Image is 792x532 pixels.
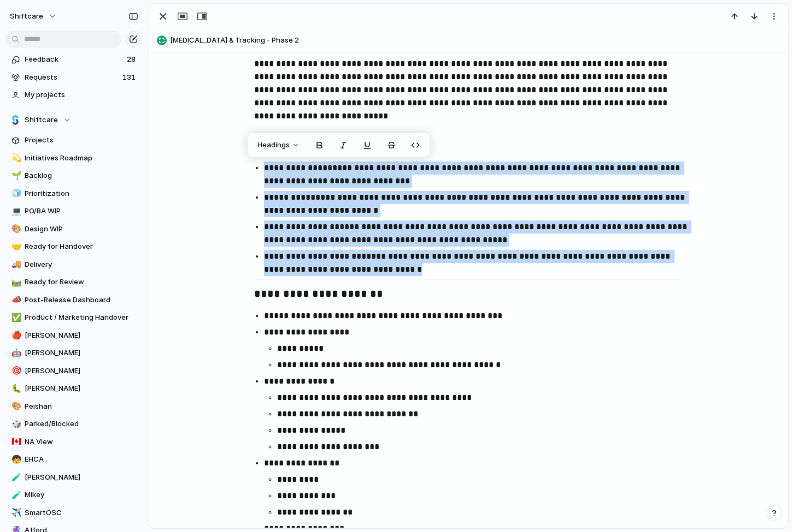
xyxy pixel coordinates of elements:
[251,136,306,154] button: Headings
[5,451,142,468] a: 🧒EHCA
[11,312,19,324] div: ✅
[11,241,19,253] div: 🤝
[10,277,21,288] button: 🛤️
[10,259,21,270] button: 🚚
[5,434,142,450] a: 🇨🇦NA View
[10,188,21,199] button: 🧊
[10,419,21,429] button: 🎲
[10,224,21,235] button: 🎨
[5,51,142,68] a: Feedback28
[5,380,142,397] a: 🐛[PERSON_NAME]
[10,366,21,376] button: 🎯
[5,363,142,379] a: 🎯[PERSON_NAME]
[25,206,138,217] span: PO/BA WIP
[11,294,19,306] div: 📣
[11,506,19,519] div: ✈️
[11,418,19,431] div: 🎲
[5,221,142,237] a: 🎨Design WIP
[170,35,783,46] span: [MEDICAL_DATA] & Tracking - Phase 2
[11,364,19,377] div: 🎯
[5,416,142,432] a: 🎲Parked/Blocked
[25,437,138,447] span: NA View
[25,330,138,341] span: [PERSON_NAME]
[25,295,138,306] span: Post-Release Dashboard
[5,469,142,486] a: 🧪[PERSON_NAME]
[5,203,142,219] a: 💻PO/BA WIP
[5,487,142,503] a: 🧪Mikey
[25,489,138,500] span: Mikey
[10,348,21,358] button: 🤖
[10,295,21,306] button: 📣
[5,505,142,521] a: ✈️SmartOSC
[11,223,19,235] div: 🎨
[25,72,119,83] span: Requests
[5,345,142,361] a: 🤖[PERSON_NAME]
[10,241,21,252] button: 🤝
[11,187,19,200] div: 🧊
[154,32,783,49] button: [MEDICAL_DATA] & Tracking - Phase 2
[11,276,19,289] div: 🛤️
[5,87,142,103] a: My projects
[11,489,19,501] div: 🧪
[10,153,21,164] button: 💫
[25,454,138,465] span: EHCA
[25,188,138,199] span: Prioritization
[25,507,138,518] span: SmartOSC
[25,366,138,376] span: [PERSON_NAME]
[5,186,142,202] a: 🧊Prioritization
[257,140,290,151] span: Headings
[10,383,21,394] button: 🐛
[10,11,43,22] span: shiftcare
[25,89,138,100] span: My projects
[25,383,138,394] span: [PERSON_NAME]
[5,274,142,290] a: 🛤️Ready for Review
[25,241,138,252] span: Ready for Handover
[5,132,142,148] a: Projects
[25,419,138,429] span: Parked/Blocked
[10,437,21,447] button: 🇨🇦
[10,472,21,483] button: 🧪
[25,170,138,181] span: Backlog
[11,170,19,182] div: 🌱
[5,398,142,415] a: 🎨Peishan
[11,347,19,360] div: 🤖
[10,312,21,323] button: ✅
[5,168,142,184] a: 🌱Backlog
[25,348,138,358] span: [PERSON_NAME]
[25,115,58,125] span: Shiftcare
[10,330,21,341] button: 🍎
[10,454,21,465] button: 🧒
[25,153,138,164] span: Initiatives Roadmap
[11,382,19,395] div: 🐛
[25,54,124,65] span: Feedback
[127,54,138,65] span: 28
[5,292,142,308] div: 📣Post-Release Dashboard
[5,309,142,326] a: ✅Product / Marketing Handover
[5,327,142,344] a: 🍎[PERSON_NAME]
[25,259,138,270] span: Delivery
[5,150,142,166] a: 💫Initiatives Roadmap
[25,401,138,412] span: Peishan
[5,69,142,86] a: Requests131
[10,170,21,181] button: 🌱
[11,258,19,271] div: 🚚
[11,205,19,218] div: 💻
[5,238,142,255] a: 🤝Ready for Handover
[5,256,142,273] div: 🚚Delivery
[122,72,138,83] span: 131
[25,472,138,483] span: [PERSON_NAME]
[10,507,21,518] button: ✈️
